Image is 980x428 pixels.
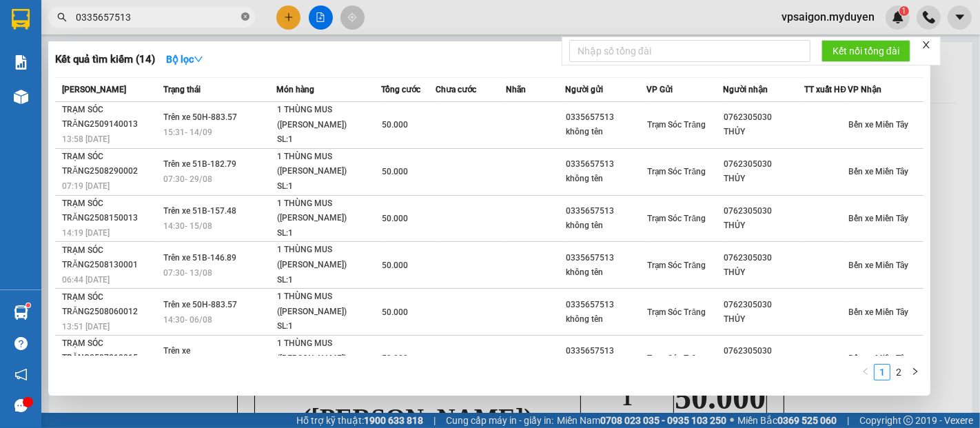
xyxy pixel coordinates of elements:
[62,336,159,365] div: TRẠM SÓC TRĂNG2507210015
[163,268,212,278] span: 07:30 - 13/08
[163,112,237,122] span: Trên xe 50H-883.57
[648,120,706,130] span: Trạm Sóc Trăng
[62,85,126,94] span: [PERSON_NAME]
[382,307,408,317] span: 50.000
[848,354,908,363] span: Bến xe Miền Tây
[921,40,931,50] span: close
[163,315,212,325] span: 14:30 - 06/08
[724,298,804,312] div: 0762305030
[724,218,804,233] div: THỦY
[382,167,408,176] span: 50.000
[506,85,526,94] span: Nhãn
[857,364,874,380] button: left
[848,214,908,223] span: Bến xe Miền Tây
[382,120,408,130] span: 50.000
[241,12,249,21] span: close-circle
[277,336,380,366] div: 1 THÙNG MUS ([PERSON_NAME])
[62,196,159,225] div: TRẠM SÓC TRĂNG2508150013
[163,128,212,137] span: 15:31 - 14/09
[648,261,706,270] span: Trạm Sóc Trăng
[648,167,706,176] span: Trạm Sóc Trăng
[724,172,804,186] div: THỦY
[277,289,380,319] div: 1 THÙNG MUS ([PERSON_NAME])
[848,85,881,94] span: VP Nhận
[724,110,804,125] div: 0762305030
[833,43,899,59] span: Kết nối tổng đài
[724,265,804,280] div: THỦY
[62,103,159,132] div: TRẠM SÓC TRĂNG2509140013
[848,261,908,270] span: Bến xe Miền Tây
[62,181,110,191] span: 07:19 [DATE]
[911,367,919,376] span: right
[566,172,646,186] div: không tên
[163,206,236,216] span: Trên xe 51B-157.48
[648,214,706,223] span: Trạm Sóc Trăng
[62,228,110,238] span: 14:19 [DATE]
[566,157,646,172] div: 0335657513
[62,290,159,319] div: TRẠM SÓC TRĂNG2508060012
[14,90,28,104] img: warehouse-icon
[14,305,28,320] img: warehouse-icon
[382,354,408,363] span: 50.000
[276,85,314,94] span: Món hàng
[907,364,923,380] li: Next Page
[723,85,768,94] span: Người nhận
[436,85,477,94] span: Chưa cước
[277,319,380,334] div: SL: 1
[166,54,203,65] strong: Bộ lọc
[277,273,380,288] div: SL: 1
[891,365,906,380] a: 2
[648,354,706,363] span: Trạm Sóc Trăng
[163,253,236,263] span: Trên xe 51B-146.89
[163,346,190,356] span: Trên xe
[163,300,237,309] span: Trên xe 50H-883.57
[875,365,890,380] a: 1
[12,9,30,30] img: logo-vxr
[724,204,804,218] div: 0762305030
[163,174,212,184] span: 07:30 - 29/08
[566,265,646,280] div: không tên
[277,226,380,241] div: SL: 1
[648,307,706,317] span: Trạm Sóc Trăng
[907,364,923,380] button: right
[14,368,28,381] span: notification
[277,103,380,132] div: 1 THÙNG MUS ([PERSON_NAME])
[163,85,201,94] span: Trạng thái
[62,134,110,144] span: 13:58 [DATE]
[724,125,804,139] div: THỦY
[566,218,646,233] div: không tên
[566,344,646,358] div: 0335657513
[724,344,804,358] div: 0762305030
[62,150,159,179] div: TRẠM SÓC TRĂNG2508290002
[241,11,249,24] span: close-circle
[566,125,646,139] div: không tên
[848,167,908,176] span: Bến xe Miền Tây
[861,367,870,376] span: left
[62,275,110,285] span: 06:44 [DATE]
[14,399,28,412] span: message
[566,204,646,218] div: 0335657513
[163,221,212,231] span: 14:30 - 15/08
[277,196,380,226] div: 1 THÙNG MUS ([PERSON_NAME])
[57,12,67,22] span: search
[566,110,646,125] div: 0335657513
[724,312,804,327] div: THỦY
[26,303,30,307] sup: 1
[848,307,908,317] span: Bến xe Miền Tây
[724,251,804,265] div: 0762305030
[381,85,420,94] span: Tổng cước
[155,48,214,70] button: Bộ lọcdown
[163,159,236,169] span: Trên xe 51B-182.79
[804,85,846,94] span: TT xuất HĐ
[382,261,408,270] span: 50.000
[277,150,380,179] div: 1 THÙNG MUS ([PERSON_NAME])
[194,54,203,64] span: down
[55,52,155,67] h3: Kết quả tìm kiếm ( 14 )
[382,214,408,223] span: 50.000
[874,364,890,380] li: 1
[565,85,603,94] span: Người gửi
[857,364,874,380] li: Previous Page
[566,251,646,265] div: 0335657513
[569,40,810,62] input: Nhập số tổng đài
[14,337,28,350] span: question-circle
